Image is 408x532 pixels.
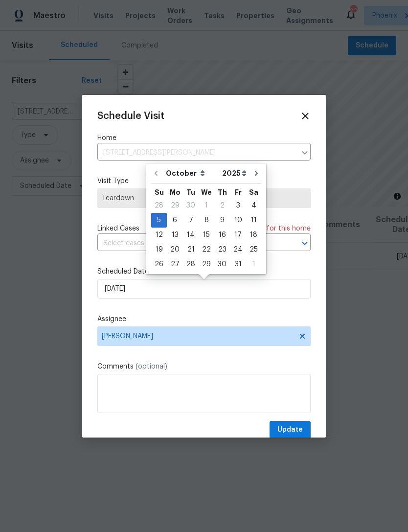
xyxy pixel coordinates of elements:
[214,257,230,271] div: 30
[151,213,167,228] div: Sun Oct 05 2025
[149,163,163,183] button: Go to previous month
[230,257,246,272] div: Fri Oct 31 2025
[230,257,246,271] div: 31
[183,228,199,242] div: Tue Oct 14 2025
[199,213,214,228] div: Wed Oct 08 2025
[214,213,230,228] div: Thu Oct 09 2025
[249,189,258,196] abbr: Saturday
[97,362,311,371] label: Comments
[214,198,230,213] div: Thu Oct 02 2025
[230,228,246,242] div: Fri Oct 17 2025
[151,228,167,242] div: Sun Oct 12 2025
[214,228,230,242] div: 16
[163,166,220,181] select: Month
[167,213,183,227] div: 6
[183,242,199,257] div: Tue Oct 21 2025
[199,228,214,242] div: Wed Oct 15 2025
[277,424,303,436] span: Update
[183,243,199,256] div: 21
[97,224,139,233] span: Linked Cases
[151,198,167,213] div: Sun Sep 28 2025
[167,243,183,256] div: 20
[151,228,167,242] div: 12
[199,242,214,257] div: Wed Oct 22 2025
[183,198,199,213] div: Tue Sep 30 2025
[230,228,246,242] div: 17
[167,199,183,212] div: 29
[246,257,261,272] div: Sat Nov 01 2025
[246,228,261,242] div: Sat Oct 18 2025
[102,332,294,340] span: [PERSON_NAME]
[270,421,311,439] button: Update
[183,213,199,227] div: 7
[214,228,230,242] div: Thu Oct 16 2025
[167,228,183,242] div: 13
[214,242,230,257] div: Thu Oct 23 2025
[97,267,311,277] label: Scheduled Date
[167,213,183,228] div: Mon Oct 06 2025
[230,198,246,213] div: Fri Oct 03 2025
[155,189,164,196] abbr: Sunday
[183,257,199,271] div: 28
[151,199,167,212] div: 28
[199,213,214,227] div: 8
[199,199,214,212] div: 1
[249,163,264,183] button: Go to next month
[220,166,249,181] select: Year
[214,243,230,256] div: 23
[97,236,283,251] input: Select cases
[214,257,230,272] div: Thu Oct 30 2025
[97,176,311,186] label: Visit Type
[151,257,167,271] div: 26
[183,213,199,228] div: Tue Oct 07 2025
[298,236,312,250] button: Open
[230,243,246,256] div: 24
[151,257,167,272] div: Sun Oct 26 2025
[246,228,261,242] div: 18
[230,213,246,227] div: 10
[199,228,214,242] div: 15
[230,213,246,228] div: Fri Oct 10 2025
[230,199,246,212] div: 3
[214,199,230,212] div: 2
[183,199,199,212] div: 30
[97,145,296,161] input: Enter in an address
[199,243,214,256] div: 22
[97,111,164,121] span: Schedule Visit
[230,242,246,257] div: Fri Oct 24 2025
[214,213,230,227] div: 9
[199,257,214,272] div: Wed Oct 29 2025
[167,257,183,271] div: 27
[186,189,195,196] abbr: Tuesday
[246,199,261,212] div: 4
[300,111,311,121] span: Close
[151,242,167,257] div: Sun Oct 19 2025
[97,133,311,143] label: Home
[151,243,167,256] div: 19
[199,257,214,271] div: 29
[235,189,242,196] abbr: Friday
[170,189,181,196] abbr: Monday
[167,228,183,242] div: Mon Oct 13 2025
[183,257,199,272] div: Tue Oct 28 2025
[102,193,306,203] span: Teardown
[246,242,261,257] div: Sat Oct 25 2025
[246,198,261,213] div: Sat Oct 04 2025
[246,257,261,271] div: 1
[218,189,227,196] abbr: Thursday
[199,198,214,213] div: Wed Oct 01 2025
[167,242,183,257] div: Mon Oct 20 2025
[97,314,311,324] label: Assignee
[136,363,167,370] span: (optional)
[167,198,183,213] div: Mon Sep 29 2025
[167,257,183,272] div: Mon Oct 27 2025
[246,213,261,228] div: Sat Oct 11 2025
[246,243,261,256] div: 25
[246,213,261,227] div: 11
[201,189,212,196] abbr: Wednesday
[183,228,199,242] div: 14
[97,279,311,299] input: M/D/YYYY
[151,213,167,227] div: 5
